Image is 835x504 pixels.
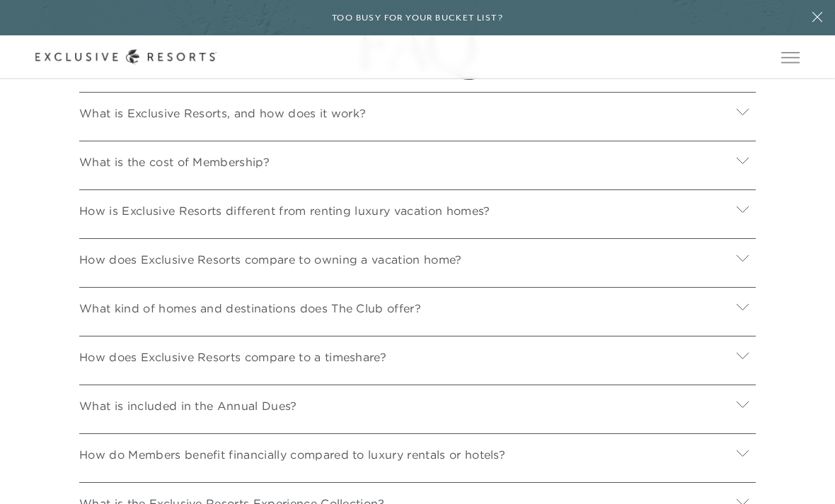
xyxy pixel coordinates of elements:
p: How does Exclusive Resorts compare to owning a vacation home? [79,251,462,268]
p: What is Exclusive Resorts, and how does it work? [79,105,366,122]
p: How is Exclusive Resorts different from renting luxury vacation homes? [79,202,490,219]
button: Open navigation [781,52,800,62]
iframe: Qualified Messenger [770,439,835,504]
p: What is the cost of Membership? [79,153,270,170]
p: What is included in the Annual Dues? [79,397,297,414]
p: What kind of homes and destinations does The Club offer? [79,300,421,317]
p: How does Exclusive Resorts compare to a timeshare? [79,348,386,365]
h6: Too busy for your bucket list? [332,11,503,25]
p: How do Members benefit financially compared to luxury rentals or hotels? [79,446,505,463]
